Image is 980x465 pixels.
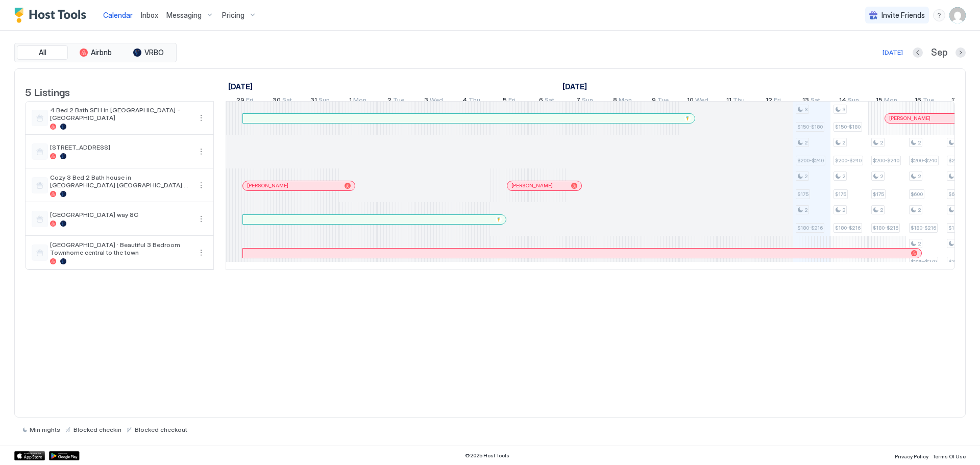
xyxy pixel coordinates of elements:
a: September 13, 2025 [800,94,823,109]
a: August 30, 2025 [270,94,295,109]
span: Blocked checkout [135,426,187,433]
div: menu [195,145,207,158]
a: Host Tools Logo [14,8,91,23]
a: August 29, 2025 [226,79,255,94]
button: All [17,45,68,60]
span: 11 [726,96,731,107]
span: Inbox [141,11,158,19]
span: [PERSON_NAME] [511,182,553,189]
span: Privacy Policy [895,453,928,459]
div: User profile [949,7,966,23]
span: 2 [804,139,807,146]
a: App Store [14,451,45,460]
span: 17 [951,96,958,107]
span: $150-$180 [797,124,823,130]
span: 30 [273,96,281,107]
span: Sun [318,96,330,107]
span: Mon [884,96,897,107]
div: menu [933,9,945,21]
span: Sat [811,96,820,107]
button: Previous month [913,47,923,58]
span: $600 [948,191,961,198]
a: Calendar [103,10,133,20]
span: Cozy 3 Bed 2 Bath house in [GEOGRAPHIC_DATA] [GEOGRAPHIC_DATA] 6 [PERSON_NAME] [50,174,191,189]
span: 2 [804,173,807,180]
span: 2 [842,139,845,146]
span: 2 [880,173,883,180]
span: 2 [880,207,883,213]
span: $200-$240 [797,157,824,164]
div: [DATE] [883,48,903,57]
span: 7 [576,96,580,107]
span: $180-$216 [797,225,823,231]
span: $180-$216 [948,225,974,231]
a: September 4, 2025 [460,94,483,109]
div: menu [195,179,207,191]
span: 2 [918,139,921,146]
a: September 12, 2025 [763,94,783,109]
span: Tue [923,96,934,107]
span: Calendar [103,11,133,19]
span: VRBO [144,48,164,57]
span: Tue [657,96,669,107]
span: 2 [387,96,391,107]
span: © 2025 Host Tools [465,452,509,459]
span: [GEOGRAPHIC_DATA] way 8C [50,211,191,218]
a: September 1, 2025 [560,79,590,94]
a: Terms Of Use [933,450,966,461]
a: September 9, 2025 [649,94,671,109]
span: $175 [797,191,808,198]
span: 6 [539,96,543,107]
span: 16 [915,96,921,107]
div: menu [195,112,207,124]
div: menu [195,247,207,259]
span: 2 [918,240,921,247]
span: 1 [349,96,352,107]
a: September 2, 2025 [385,94,407,109]
span: 2 [842,207,845,213]
span: $225-$270 [948,258,974,265]
span: Fri [774,96,781,107]
span: 5 Listings [25,84,70,99]
span: $200-$240 [911,157,937,164]
button: More options [195,112,207,124]
span: Airbnb [91,48,112,57]
span: 2 [918,207,921,213]
span: [PERSON_NAME] [247,182,288,189]
a: September 16, 2025 [912,94,937,109]
a: September 17, 2025 [949,94,975,109]
span: All [39,48,46,57]
div: tab-group [14,43,177,62]
span: $150-$180 [835,124,861,130]
a: September 6, 2025 [536,94,557,109]
span: 15 [876,96,883,107]
span: Wed [430,96,443,107]
span: 2 [804,207,807,213]
span: Fri [246,96,253,107]
button: More options [195,213,207,225]
span: $175 [873,191,884,198]
span: 4 Bed 2 Bath SFH in [GEOGRAPHIC_DATA] - [GEOGRAPHIC_DATA] [50,106,191,121]
span: Pricing [222,11,244,20]
button: More options [195,247,207,259]
button: VRBO [123,45,174,60]
a: September 1, 2025 [347,94,369,109]
span: 2 [842,173,845,180]
span: 3 [804,106,807,113]
button: Next month [955,47,966,58]
span: $180-$216 [873,225,898,231]
button: More options [195,179,207,191]
a: Google Play Store [49,451,80,460]
a: September 15, 2025 [873,94,900,109]
span: Sun [848,96,859,107]
span: Sep [931,47,947,59]
span: [STREET_ADDRESS] [50,143,191,151]
a: Privacy Policy [895,450,928,461]
span: Fri [508,96,516,107]
span: $175 [835,191,846,198]
span: $225-$270 [911,258,937,265]
span: 14 [839,96,846,107]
